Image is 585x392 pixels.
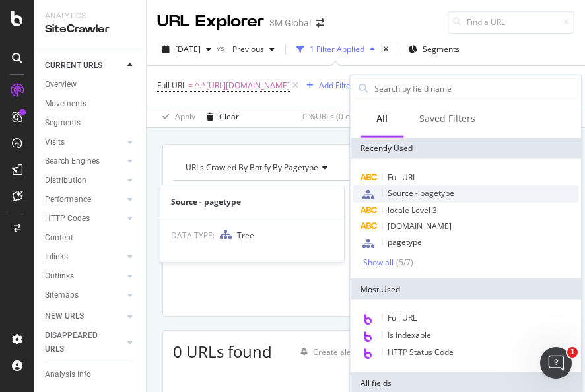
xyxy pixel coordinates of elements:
[269,16,311,30] div: 3M Global
[567,347,578,358] span: 1
[45,59,123,73] a: CURRENT URLS
[173,341,272,362] span: 0 URLs found
[45,310,123,323] a: NEW URLS
[388,236,422,247] span: pagetype
[227,44,264,55] span: Previous
[319,80,354,91] div: Add Filter
[350,138,581,159] div: Recently Used
[45,231,73,245] div: Content
[45,11,135,22] div: Analytics
[45,193,91,207] div: Performance
[45,288,79,302] div: Sitemaps
[175,111,195,122] div: Apply
[45,269,123,283] a: Outlinks
[388,346,454,358] span: HTTP Status Code
[45,78,137,92] a: Overview
[45,78,77,92] div: Overview
[45,212,123,226] a: HTTP Codes
[227,39,280,60] button: Previous
[313,346,357,358] div: Create alert
[45,310,84,323] div: NEW URLS
[419,112,475,125] div: Saved Filters
[175,44,201,55] span: 2025 Sep. 21st
[45,116,81,130] div: Segments
[388,172,417,183] span: Full URL
[388,187,454,199] span: Source - pagetype
[45,231,137,245] a: Content
[45,59,102,73] div: CURRENT URLS
[45,174,86,187] div: Distribution
[295,341,357,362] button: Create alert
[45,174,123,187] a: Distribution
[183,157,547,178] h4: URLs Crawled By Botify By pagetype
[373,79,578,98] input: Search by field name
[376,112,388,125] div: All
[45,154,123,168] a: Search Engines
[45,329,112,356] div: DISAPPEARED URLS
[310,44,364,55] div: 1 Filter Applied
[45,116,137,130] a: Segments
[540,347,572,379] iframe: Intercom live chat
[45,368,91,381] div: Analysis Info
[45,269,74,283] div: Outlinks
[45,250,123,264] a: Inlinks
[394,257,413,268] div: ( 5 / 7 )
[316,18,324,28] div: arrow-right-arrow-left
[45,97,86,111] div: Movements
[45,368,137,381] a: Analysis Info
[237,230,254,241] span: Tree
[388,220,452,232] span: [DOMAIN_NAME]
[195,77,290,95] span: ^.*[URL][DOMAIN_NAME]
[157,11,264,33] div: URL Explorer
[403,39,465,60] button: Segments
[45,22,135,37] div: SiteCrawler
[448,11,574,34] input: Find a URL
[157,80,186,91] span: Full URL
[45,193,123,207] a: Performance
[45,135,123,149] a: Visits
[45,154,100,168] div: Search Engines
[302,111,378,122] div: 0 % URLs ( 0 on 976K )
[388,329,431,341] span: Is Indexable
[423,44,460,55] span: Segments
[301,78,354,94] button: Add Filter
[219,111,239,122] div: Clear
[45,288,123,302] a: Sitemaps
[160,196,344,207] div: Source - pagetype
[188,80,193,91] span: =
[157,106,195,127] button: Apply
[350,278,581,300] div: Most Used
[186,162,318,173] span: URLs Crawled By Botify By pagetype
[171,230,215,241] span: DATA TYPE:
[388,312,417,323] span: Full URL
[380,43,392,56] div: times
[217,42,227,53] span: vs
[45,329,123,356] a: DISAPPEARED URLS
[45,97,137,111] a: Movements
[45,212,90,226] div: HTTP Codes
[157,39,217,60] button: [DATE]
[291,39,380,60] button: 1 Filter Applied
[45,250,68,264] div: Inlinks
[363,257,394,267] div: Show all
[388,205,437,216] span: locale Level 3
[45,135,65,149] div: Visits
[201,106,239,127] button: Clear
